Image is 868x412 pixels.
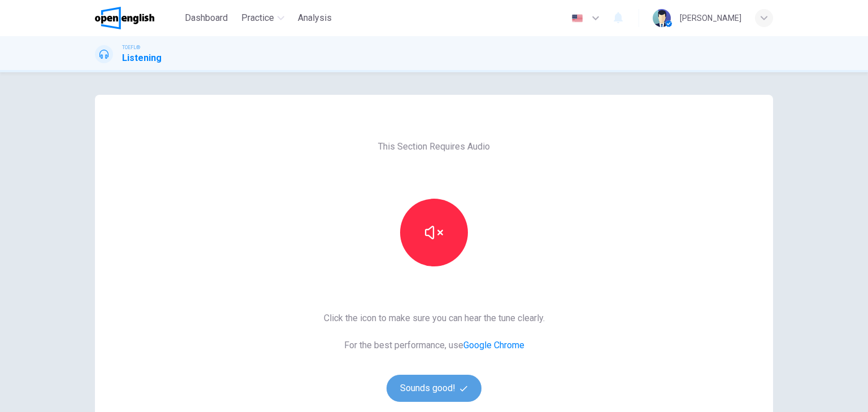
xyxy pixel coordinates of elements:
img: Profile picture [653,9,671,27]
button: Dashboard [180,8,232,28]
button: Analysis [293,8,336,28]
span: For the best performance, use [324,339,545,352]
button: Sounds good! [387,375,481,402]
h1: Listening [122,51,162,65]
span: Dashboard [185,11,228,25]
img: en [570,14,584,23]
img: OpenEnglish logo [95,7,154,29]
span: Analysis [298,11,332,25]
div: [PERSON_NAME] [680,11,741,25]
a: Google Chrome [463,340,524,350]
span: Click the icon to make sure you can hear the tune clearly. [324,312,545,325]
span: This Section Requires Audio [378,140,490,154]
span: TOEFL® [122,43,140,51]
span: Practice [241,11,274,25]
a: OpenEnglish logo [95,7,180,29]
button: Practice [237,8,289,28]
